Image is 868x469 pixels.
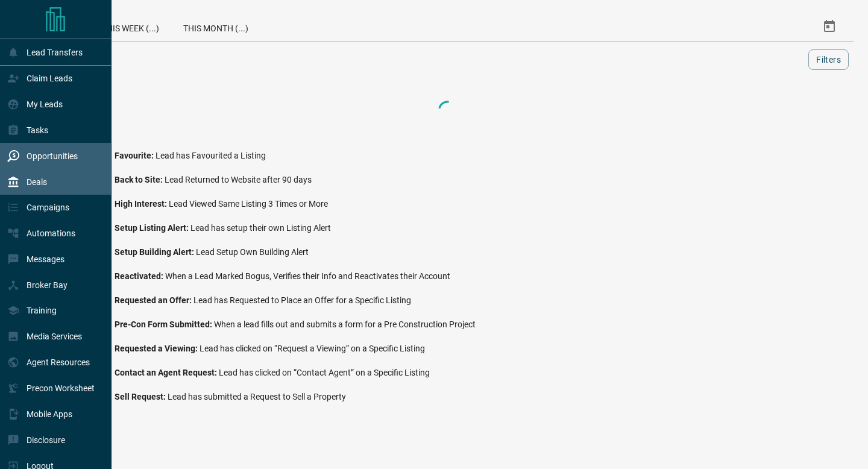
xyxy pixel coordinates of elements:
[156,151,266,160] span: Lead has Favourited a Listing
[115,199,169,209] span: High Interest
[169,199,328,209] span: Lead Viewed Same Listing 3 Times or More
[115,151,156,160] span: Favourite
[90,12,171,41] div: This Week (...)
[115,175,165,184] span: Back to Site
[115,295,193,305] span: Requested an Offer
[196,247,309,257] span: Lead Setup Own Building Alert
[171,12,260,41] div: This Month (...)
[219,368,430,377] span: Lead has clicked on “Contact Agent” on a Specific Listing
[165,175,312,184] span: Lead Returned to Website after 90 days
[387,98,508,122] div: Loading
[115,368,219,377] span: Contact an Agent Request
[165,271,450,281] span: When a Lead Marked Bogus, Verifies their Info and Reactivates their Account
[115,344,200,353] span: Requested a Viewing
[190,223,331,233] span: Lead has setup their own Listing Alert
[214,319,476,329] span: When a lead fills out and submits a form for a Pre Construction Project
[200,344,425,353] span: Lead has clicked on “Request a Viewing” on a Specific Listing
[168,392,346,401] span: Lead has submitted a Request to Sell a Property
[115,392,168,401] span: Sell Request
[193,295,411,305] span: Lead has Requested to Place an Offer for a Specific Listing
[815,12,844,41] button: Select Date Range
[115,319,214,329] span: Pre-Con Form Submitted
[808,49,849,70] button: Filters
[115,247,196,257] span: Setup Building Alert
[115,223,190,233] span: Setup Listing Alert
[115,271,165,281] span: Reactivated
